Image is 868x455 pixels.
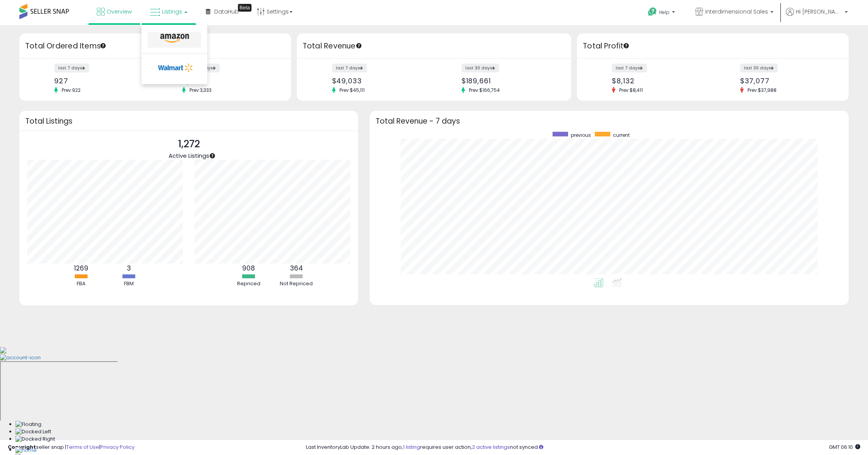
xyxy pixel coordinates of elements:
[740,64,778,72] label: last 30 days
[462,77,558,85] div: $189,661
[659,9,670,16] span: Help
[612,64,647,72] label: last 7 days
[615,87,647,93] span: Prev: $8,411
[786,8,848,25] a: Hi [PERSON_NAME]
[332,64,367,72] label: last 7 days
[58,87,84,93] span: Prev: 922
[796,8,842,16] span: Hi [PERSON_NAME]
[303,41,565,52] h3: Total Revenue
[106,280,152,288] div: FBM
[612,77,707,85] div: $8,132
[25,118,352,124] h3: Total Listings
[25,41,285,52] h3: Total Ordered Items
[54,64,89,72] label: last 7 days
[642,1,683,25] a: Help
[214,8,239,16] span: DataHub
[54,77,149,85] div: 927
[58,280,105,288] div: FBA
[462,64,499,72] label: last 30 days
[375,118,843,124] h3: Total Revenue - 7 days
[182,77,277,85] div: 3,846
[242,264,255,273] b: 908
[290,264,303,273] b: 364
[355,42,362,49] div: Tooltip anchor
[127,264,131,273] b: 3
[613,132,630,138] span: current
[107,8,132,16] span: Overview
[740,77,835,85] div: $37,077
[744,87,780,93] span: Prev: $37,988
[15,421,41,428] img: Floating
[15,447,37,454] img: Home
[15,436,55,443] img: Docked Right
[332,77,428,85] div: $49,033
[273,280,320,288] div: Not Repriced
[15,428,51,436] img: Docked Left
[583,41,843,52] h3: Total Profit
[336,87,369,93] span: Prev: $45,111
[465,87,504,93] span: Prev: $166,754
[74,264,88,273] b: 1269
[169,137,209,152] p: 1,272
[623,42,630,49] div: Tooltip anchor
[571,132,591,138] span: previous
[100,42,107,49] div: Tooltip anchor
[705,8,768,16] span: Interdimensional Sales
[209,152,216,159] div: Tooltip anchor
[186,87,215,93] span: Prev: 3,333
[226,280,272,288] div: Repriced
[169,152,209,160] span: Active Listings
[162,8,182,16] span: Listings
[238,4,251,12] div: Tooltip anchor
[648,7,657,17] i: Get Help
